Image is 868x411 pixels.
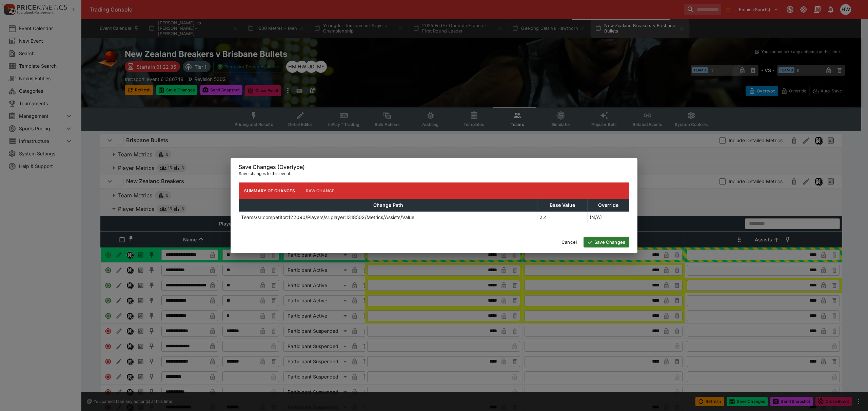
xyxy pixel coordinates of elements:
[584,237,629,247] button: Save Changes
[239,170,629,177] p: Save changes to this event.
[588,212,629,223] td: (N/A)
[241,214,414,221] p: Teams/sr:competitor:122090/Players/sr:player:1318502/Metrics/Assists/Value
[557,237,581,247] button: Cancel
[239,182,300,199] button: Summary of Changes
[300,182,340,199] button: Raw Change
[239,164,629,171] h6: Save Changes (Overtype)
[537,212,588,223] td: 2.4
[537,199,588,212] th: Base Value
[239,199,537,212] th: Change Path
[588,199,629,212] th: Override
